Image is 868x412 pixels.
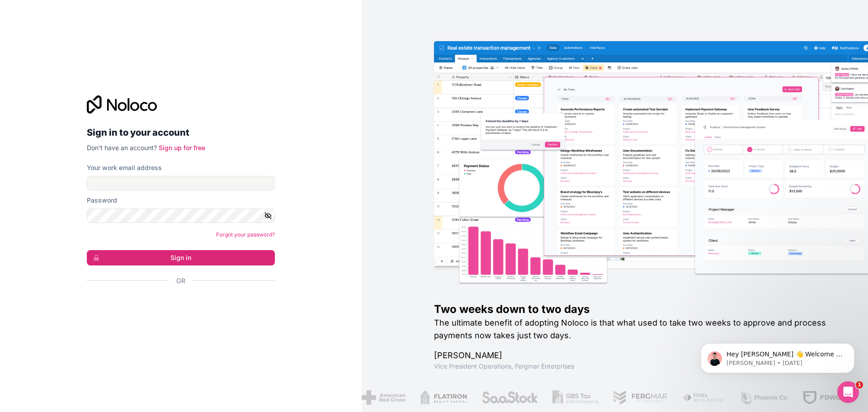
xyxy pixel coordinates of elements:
a: Forgot your password? [216,231,275,238]
iframe: Intercom live chat [837,381,859,403]
span: Don't have an account? [87,144,157,152]
img: /assets/saastock-C6Zbiodz.png [481,390,538,405]
img: /assets/fdworks-Bi04fVtw.png [802,390,855,405]
input: Password [87,208,275,223]
h1: Vice President Operations , Fergmar Enterprises [434,362,839,371]
label: Password [87,196,117,205]
h1: Two weeks down to two days [434,302,839,317]
iframe: Sign in with Google Button [82,295,272,315]
img: /assets/american-red-cross-BAupjrZR.png [362,390,406,405]
iframe: Intercom notifications message [687,324,868,388]
label: Your work email address [87,163,162,172]
h2: Sign in to your account [87,124,275,141]
img: /assets/phoenix-BREaitsQ.png [739,390,788,405]
h1: [PERSON_NAME] [434,349,839,362]
span: Or [176,276,185,285]
span: 1 [856,381,863,388]
img: /assets/fiera-fwj2N5v4.png [682,390,725,405]
h2: The ultimate benefit of adopting Noloco is that what used to take two weeks to approve and proces... [434,317,839,342]
img: /assets/gbstax-C-GtDUiK.png [552,390,599,405]
a: Sign up for free [159,144,205,152]
img: /assets/flatiron-C8eUkumj.png [420,390,467,405]
button: Sign in [87,250,275,265]
input: Email address [87,176,275,190]
img: /assets/fergmar-CudnrXN5.png [613,390,668,405]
